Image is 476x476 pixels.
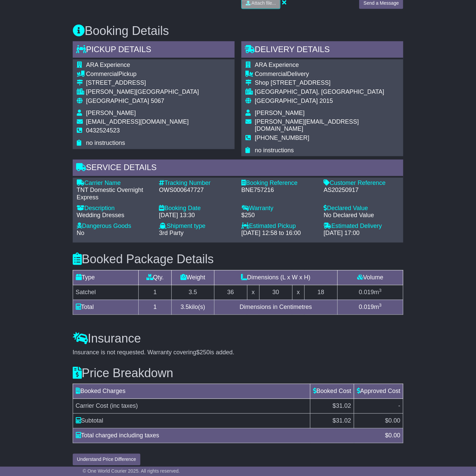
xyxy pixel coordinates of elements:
[388,432,400,439] span: 0.00
[241,205,317,212] div: Warranty
[73,349,404,357] div: Insurance is not requested. Warranty covering is added.
[324,187,400,194] div: AS20250917
[86,97,149,104] span: [GEOGRAPHIC_DATA]
[324,223,400,230] div: Estimated Delivery
[324,205,400,212] div: Declared Value
[292,285,304,300] td: x
[77,212,152,220] div: Wedding Dresses
[255,62,299,68] span: ARA Experience
[159,187,235,194] div: OWS000647727
[86,119,189,125] span: [EMAIL_ADDRESS][DOMAIN_NAME]
[77,223,152,230] div: Dangerous Goods
[139,285,172,300] td: 1
[336,418,351,424] span: 31.02
[214,285,247,300] td: 36
[73,285,139,300] td: Satchel
[86,140,125,147] span: no instructions
[73,332,404,346] h3: Insurance
[86,88,199,96] div: [PERSON_NAME][GEOGRAPHIC_DATA]
[255,71,399,78] div: Delivery
[359,289,374,296] span: 0.019
[196,349,210,356] span: $250
[379,288,382,293] sup: 3
[159,205,235,212] div: Booking Date
[388,418,400,424] span: 0.00
[77,230,84,237] span: No
[354,384,403,399] td: Approved Cost
[259,285,292,300] td: 30
[73,414,310,429] td: Subtotal
[86,71,199,78] div: Pickup
[241,187,317,194] div: BNE757216
[159,230,183,237] span: 3rd Party
[241,223,317,230] div: Estimated Pickup
[255,71,287,77] span: Commercial
[241,180,317,187] div: Booking Reference
[324,230,400,237] div: [DATE] 17:00
[172,270,214,285] td: Weight
[73,454,141,466] button: Understand Price Difference
[255,88,399,96] div: [GEOGRAPHIC_DATA], [GEOGRAPHIC_DATA]
[73,24,404,38] h3: Booking Details
[180,304,189,311] span: 3.5
[73,270,139,285] td: Type
[255,110,305,116] span: [PERSON_NAME]
[359,304,374,311] span: 0.019
[337,300,403,315] td: m
[241,230,317,237] div: [DATE] 12:58 to 16:00
[337,270,403,285] td: Volume
[139,270,172,285] td: Qty.
[354,414,403,429] td: $
[337,285,403,300] td: m
[214,270,337,285] td: Dimensions (L x W x H)
[172,300,214,315] td: kilo(s)
[310,414,354,429] td: $
[72,431,382,440] div: Total charged including taxes
[324,212,400,220] div: No Declared Value
[241,41,403,59] div: Delivery Details
[73,384,310,399] td: Booked Charges
[159,180,235,187] div: Tracking Number
[241,212,317,220] div: $250
[86,127,120,134] span: 0432524523
[77,180,152,187] div: Carrier Name
[172,285,214,300] td: 3.5
[77,205,152,212] div: Description
[110,403,138,409] span: (inc taxes)
[83,468,180,474] span: © One World Courier 2025. All rights reserved.
[77,187,152,201] div: TNT Domestic Overnight Express
[73,300,139,315] td: Total
[304,285,337,300] td: 18
[255,119,359,133] span: [PERSON_NAME][EMAIL_ADDRESS][DOMAIN_NAME]
[247,285,259,300] td: x
[324,180,400,187] div: Customer Reference
[255,135,309,142] span: [PHONE_NUMBER]
[86,62,130,68] span: ARA Experience
[73,160,404,178] div: Service Details
[159,212,235,220] div: [DATE] 13:30
[398,403,400,409] span: -
[159,223,235,230] div: Shipment type
[73,253,404,266] h3: Booked Package Details
[255,147,294,154] span: no instructions
[333,403,351,409] span: $31.02
[382,431,404,440] div: $
[76,403,108,409] span: Carrier Cost
[73,367,404,380] h3: Price Breakdown
[73,41,235,59] div: Pickup Details
[151,97,164,104] span: 5067
[255,97,318,104] span: [GEOGRAPHIC_DATA]
[86,79,199,87] div: [STREET_ADDRESS]
[310,384,354,399] td: Booked Cost
[255,79,399,87] div: Shop [STREET_ADDRESS]
[379,303,382,308] sup: 3
[319,97,333,104] span: 2015
[86,71,118,77] span: Commercial
[214,300,337,315] td: Dimensions in Centimetres
[86,110,136,116] span: [PERSON_NAME]
[139,300,172,315] td: 1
